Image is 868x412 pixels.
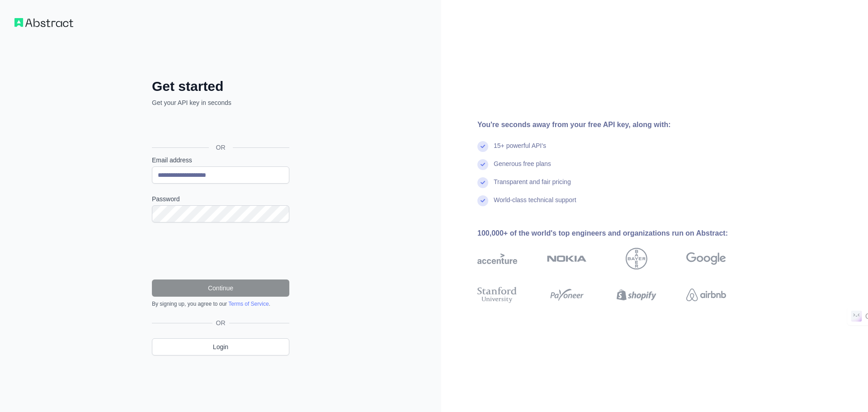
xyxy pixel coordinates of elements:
[152,78,289,95] h2: Get started
[152,338,289,355] a: Login
[209,143,233,152] span: OR
[152,194,289,204] label: Password
[477,285,517,305] img: stanford university
[14,18,73,27] img: Workflow
[547,248,587,270] img: nokia
[626,248,647,270] img: bayer
[617,285,656,305] img: shopify
[494,159,551,177] div: Generous free plans
[477,177,488,188] img: check mark
[547,285,587,305] img: payoneer
[686,248,726,270] img: google
[152,156,289,165] label: Email address
[152,279,289,297] button: Continue
[477,159,488,170] img: check mark
[686,285,726,305] img: airbnb
[494,195,576,213] div: World-class technical support
[152,233,289,269] iframe: reCAPTCHA
[477,195,488,206] img: check mark
[477,228,755,239] div: 100,000+ of the world's top engineers and organizations run on Abstract:
[494,177,571,195] div: Transparent and fair pricing
[228,301,269,307] a: Terms of Service
[152,98,289,107] p: Get your API key in seconds
[477,141,488,152] img: check mark
[147,117,292,137] iframe: Nút Đăng nhập bằng Google
[212,318,229,327] span: OR
[494,141,546,159] div: 15+ powerful API's
[477,248,517,270] img: accenture
[477,119,755,130] div: You're seconds away from your free API key, along with:
[152,300,289,308] div: By signing up, you agree to our .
